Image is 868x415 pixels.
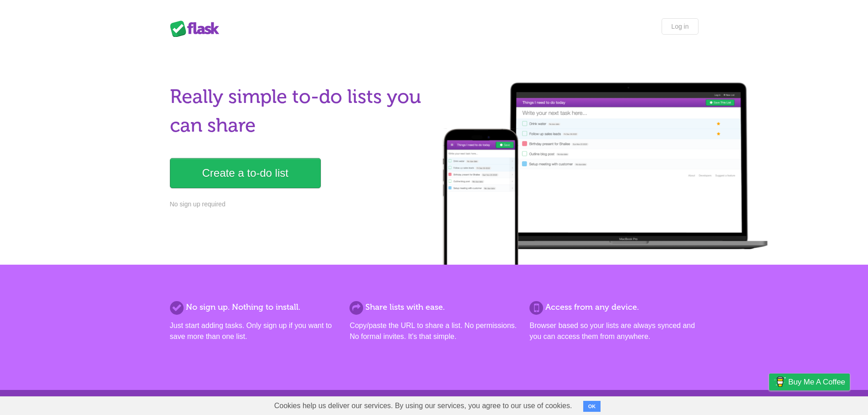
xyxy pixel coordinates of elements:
button: OK [583,401,601,412]
p: No sign up required [170,200,429,209]
h2: Share lists with ease. [349,301,518,313]
h1: Really simple to-do lists you can share [170,82,429,140]
h2: Access from any device. [529,301,698,313]
a: Buy me a coffee [769,374,850,390]
img: Buy me a coffee [774,374,786,389]
h2: No sign up. Nothing to install. [170,301,339,313]
span: Cookies help us deliver our services. By using our services, you agree to our use of cookies. [265,397,581,415]
p: Copy/paste the URL to share a list. No permissions. No formal invites. It's that simple. [349,320,518,342]
p: Browser based so your lists are always synced and you can access them from anywhere. [529,320,698,342]
p: Just start adding tasks. Only sign up if you want to save more than one list. [170,320,339,342]
div: Flask Lists [170,20,225,37]
span: Buy me a coffee [788,374,845,390]
a: Create a to-do list [170,158,321,188]
a: Log in [662,18,698,35]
